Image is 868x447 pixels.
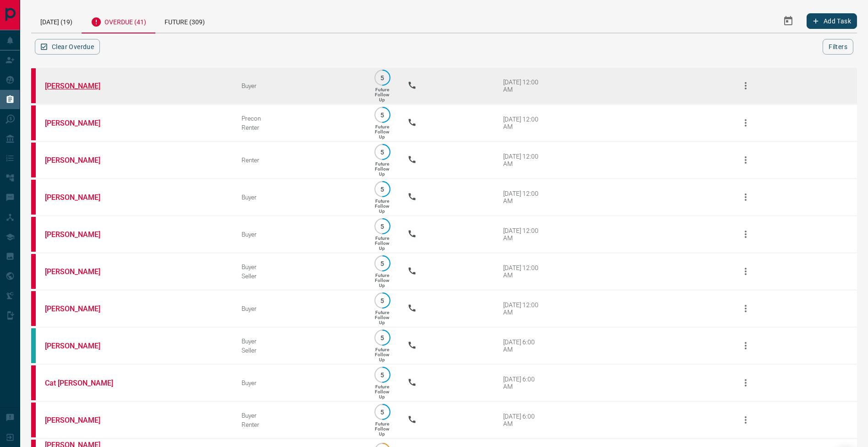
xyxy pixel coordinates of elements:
[375,273,389,288] p: Future Follow Up
[242,379,357,386] div: Buyer
[31,365,36,400] div: property.ca
[379,408,386,415] p: 5
[45,119,114,127] a: [PERSON_NAME]
[503,227,542,242] div: [DATE] 12:00 AM
[31,68,36,103] div: property.ca
[31,9,82,33] div: [DATE] (19)
[503,375,542,390] div: [DATE] 6:00 AM
[503,116,542,130] div: [DATE] 12:00 AM
[242,347,357,354] div: Seller
[242,272,357,280] div: Seller
[375,124,389,139] p: Future Follow Up
[503,78,542,93] div: [DATE] 12:00 AM
[503,338,542,353] div: [DATE] 6:00 AM
[31,143,36,177] div: property.ca
[45,416,114,425] a: [PERSON_NAME]
[823,39,853,55] button: Filters
[31,291,36,326] div: property.ca
[503,301,542,316] div: [DATE] 12:00 AM
[242,305,357,312] div: Buyer
[379,371,386,378] p: 5
[379,260,386,267] p: 5
[375,161,389,177] p: Future Follow Up
[82,9,155,33] div: Overdue (41)
[375,421,389,436] p: Future Follow Up
[45,304,114,313] a: [PERSON_NAME]
[379,223,386,230] p: 5
[45,193,114,202] a: [PERSON_NAME]
[242,412,357,419] div: Buyer
[503,190,542,204] div: [DATE] 12:00 AM
[375,199,389,214] p: Future Follow Up
[379,186,386,193] p: 5
[31,328,36,363] div: condos.ca
[375,87,389,102] p: Future Follow Up
[45,82,114,90] a: [PERSON_NAME]
[31,180,36,215] div: property.ca
[503,264,542,279] div: [DATE] 12:00 AM
[31,403,36,437] div: property.ca
[379,111,386,118] p: 5
[807,13,857,29] button: Add Task
[242,115,357,122] div: Precon
[379,74,386,81] p: 5
[242,156,357,164] div: Renter
[31,105,36,140] div: property.ca
[503,153,542,167] div: [DATE] 12:00 AM
[242,193,357,201] div: Buyer
[503,413,542,427] div: [DATE] 6:00 AM
[45,267,114,276] a: [PERSON_NAME]
[379,149,386,155] p: 5
[375,310,389,325] p: Future Follow Up
[242,421,357,428] div: Renter
[45,379,114,387] a: Cat [PERSON_NAME]
[35,39,100,55] button: Clear Overdue
[31,254,36,289] div: property.ca
[379,297,386,304] p: 5
[375,347,389,362] p: Future Follow Up
[45,230,114,239] a: [PERSON_NAME]
[375,236,389,251] p: Future Follow Up
[242,124,357,131] div: Renter
[45,342,114,350] a: [PERSON_NAME]
[777,10,799,32] button: Select Date Range
[242,231,357,238] div: Buyer
[155,9,214,33] div: Future (309)
[379,334,386,341] p: 5
[242,337,357,345] div: Buyer
[375,384,389,399] p: Future Follow Up
[45,156,114,165] a: [PERSON_NAME]
[242,263,357,270] div: Buyer
[242,82,357,89] div: Buyer
[31,217,36,252] div: property.ca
